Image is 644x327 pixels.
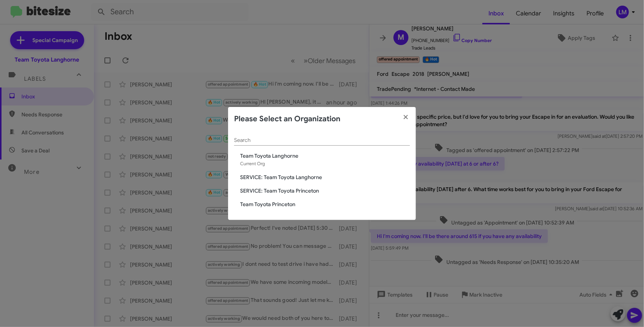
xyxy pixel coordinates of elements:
[240,152,410,160] span: Team Toyota Langhorne
[234,113,340,125] h2: Please Select an Organization
[240,161,265,166] span: Current Org
[240,200,410,208] span: Team Toyota Princeton
[240,173,410,181] span: SERVICE: Team Toyota Langhorne
[240,187,410,194] span: SERVICE: Team Toyota Princeton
